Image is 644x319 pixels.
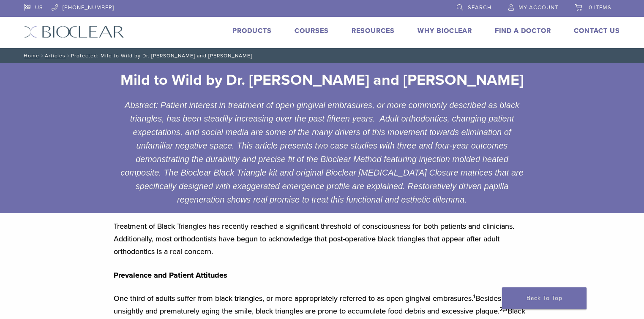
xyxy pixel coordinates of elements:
h2: Mild to Wild by Dr. [PERSON_NAME] and [PERSON_NAME] [114,70,530,90]
a: Back To Top [502,287,587,309]
sup: 2,3 [499,306,508,313]
span: 0 items [589,4,611,11]
a: Home [21,53,39,59]
span: / [65,54,71,58]
span: My Account [518,4,558,11]
sup: 1 [473,293,475,300]
a: Why Bioclear [418,27,472,35]
div: Abstract: Patient interest in treatment of open gingival embrasures, or more commonly described a... [107,98,537,206]
a: Contact Us [574,27,620,35]
strong: Prevalence and Patient Attitudes [114,270,227,280]
a: Find A Doctor [495,27,551,35]
a: Resources [352,27,395,35]
nav: Protected: Mild to Wild by Dr. [PERSON_NAME] and [PERSON_NAME] [18,48,626,63]
span: Search [468,4,491,11]
a: Products [232,27,272,35]
p: Treatment of Black Triangles has recently reached a significant threshold of consciousness for bo... [114,220,530,258]
span: / [39,54,45,58]
a: Articles [45,53,65,59]
a: Courses [295,27,329,35]
img: Bioclear [24,26,124,38]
